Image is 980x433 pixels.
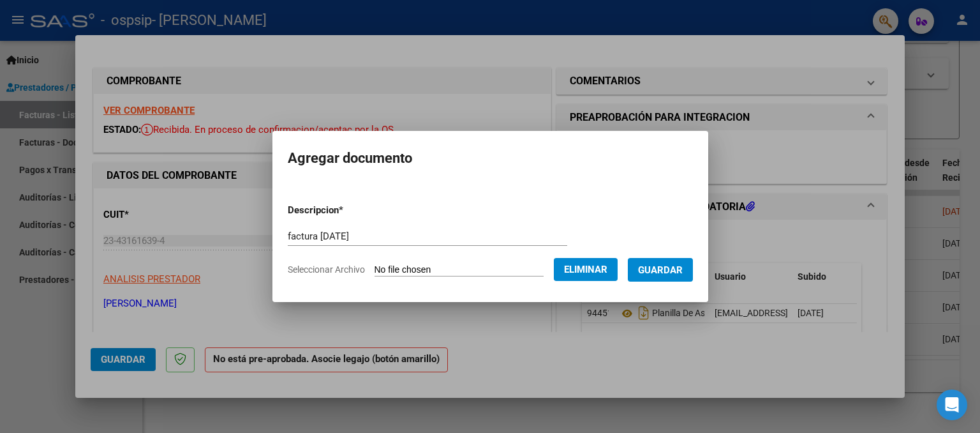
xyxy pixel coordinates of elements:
span: Eliminar [564,264,607,275]
span: Seleccionar Archivo [288,264,365,275]
button: Eliminar [554,258,618,281]
p: Descripcion [288,203,410,218]
button: Guardar [628,258,693,282]
div: Open Intercom Messenger [937,390,967,420]
h2: Agregar documento [288,146,693,171]
span: Guardar [638,264,683,276]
